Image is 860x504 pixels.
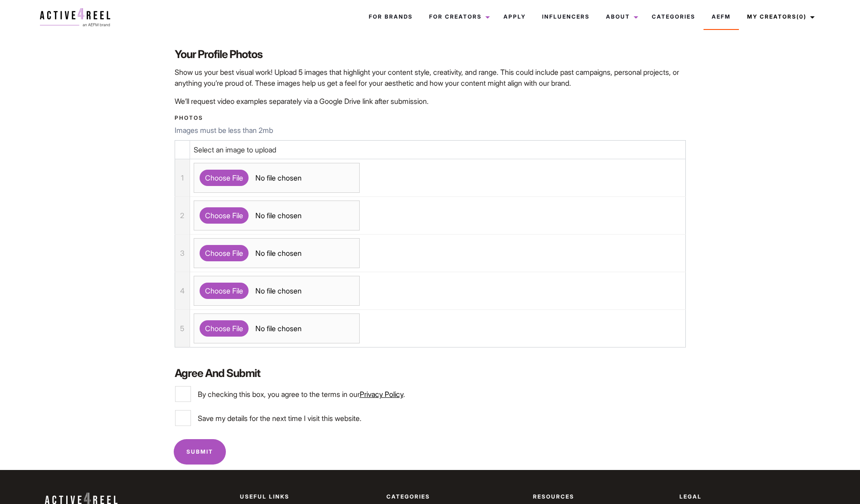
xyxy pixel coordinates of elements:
[175,125,686,136] p: Images must be less than 2mb
[175,47,686,62] label: Your Profile Photos
[175,410,685,426] label: Save my details for the next time I visit this website.
[180,286,185,295] span: Click to reorder
[180,324,184,333] span: Click to reorder
[644,5,704,29] a: Categories
[175,67,686,88] p: Show us your best visual work! Upload 5 images that highlight your content style, creativity, and...
[174,439,226,464] input: Submit
[175,386,685,402] label: By checking this box, you agree to the terms in our .
[679,493,815,501] p: Legal
[175,366,686,381] label: Agree and Submit
[704,5,739,29] a: AEFM
[796,13,806,20] span: (0)
[194,144,276,155] label: Select an image to upload
[180,211,184,220] span: Click to reorder
[386,493,522,501] p: Categories
[598,5,644,29] a: About
[175,114,686,122] label: Photos
[739,5,820,29] a: My Creators(0)
[175,159,190,197] td: Drag to reorder
[180,249,185,258] span: Click to reorder
[175,197,190,235] td: Drag to reorder
[175,410,191,426] input: Save my details for the next time I visit this website.
[361,5,421,29] a: For Brands
[360,390,403,399] a: Privacy Policy
[175,272,190,310] td: Drag to reorder
[175,310,190,347] td: Drag to reorder
[421,5,495,29] a: For Creators
[175,96,686,107] p: We’ll request video examples separately via a Google Drive link after submission.
[175,386,191,402] input: By checking this box, you agree to the terms in ourPrivacy Policy.
[533,493,669,501] p: Resources
[495,5,534,29] a: Apply
[534,5,598,29] a: Influencers
[240,493,376,501] p: Useful Links
[181,173,184,182] span: Click to reorder
[40,8,110,26] img: a4r-logo.svg
[175,235,190,272] td: Drag to reorder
